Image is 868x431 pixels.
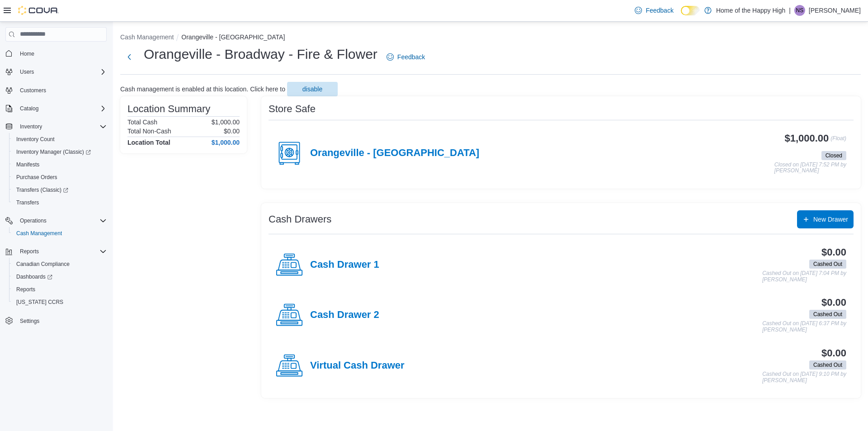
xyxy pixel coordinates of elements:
p: Closed on [DATE] 7:52 PM by [PERSON_NAME] [774,162,846,174]
span: Washington CCRS [13,297,107,308]
span: Cash Management [16,230,62,237]
a: Home [16,48,38,59]
button: Transfers [9,196,110,209]
button: [US_STATE] CCRS [9,296,110,308]
span: Cash Management [13,228,107,239]
h3: $1,000.00 [785,133,829,144]
a: Cash Management [13,228,66,239]
button: Settings [2,314,110,327]
button: Inventory [16,121,46,132]
h4: Virtual Cash Drawer [310,360,405,372]
button: Manifests [9,158,110,171]
button: Cash Management [120,33,174,41]
span: Catalog [20,105,38,112]
span: Manifests [13,159,107,170]
span: Transfers (Classic) [13,185,107,195]
h4: Cash Drawer 2 [310,309,379,321]
a: [US_STATE] CCRS [13,297,67,308]
h3: $0.00 [821,247,846,258]
h3: $0.00 [821,348,846,359]
span: Customers [20,87,46,94]
span: Closed [821,151,846,160]
p: Cashed Out on [DATE] 6:37 PM by [PERSON_NAME] [762,321,846,333]
span: Operations [16,215,107,226]
h4: Cash Drawer 1 [310,259,379,271]
span: Closed [826,152,842,160]
button: Home [2,47,110,60]
span: Cashed Out [809,310,846,319]
a: Inventory Count [13,134,58,145]
h6: Total Non-Cash [127,128,171,135]
span: Inventory Manager (Classic) [16,148,91,156]
span: Reports [16,286,35,293]
button: Users [2,66,110,78]
h4: $1,000.00 [212,139,240,146]
a: Dashboards [13,271,56,282]
span: Inventory Count [16,136,55,143]
span: Inventory Count [13,134,107,145]
button: Next [120,48,138,66]
span: Canadian Compliance [13,259,107,270]
span: Transfers [13,197,107,208]
button: Reports [2,245,110,258]
a: Transfers [13,197,42,208]
span: Home [16,48,107,59]
a: Canadian Compliance [13,259,73,270]
span: NS [796,5,804,16]
p: Home of the Happy High [716,5,785,16]
span: Inventory Manager (Classic) [13,147,107,157]
span: Inventory [20,123,42,130]
span: Settings [16,315,107,326]
button: Catalog [2,102,110,115]
span: Purchase Orders [16,174,57,181]
span: Users [20,68,34,76]
span: Cashed Out [809,360,846,369]
a: Transfers (Classic) [9,184,110,196]
span: Cashed Out [813,260,842,268]
p: $0.00 [224,128,240,135]
button: Canadian Compliance [9,258,110,270]
nav: Complex example [5,43,107,351]
span: Inventory [16,121,107,132]
a: Inventory Manager (Classic) [9,146,110,158]
a: Inventory Manager (Classic) [13,147,94,157]
p: (Float) [830,133,846,149]
h3: Store Safe [269,104,316,114]
span: Feedback [397,52,425,62]
div: Nagel Spencer [794,5,805,16]
a: Purchase Orders [13,172,61,183]
button: Operations [2,214,110,227]
a: Reports [13,284,39,295]
a: Transfers (Classic) [13,185,72,195]
h3: $0.00 [821,297,846,308]
span: Catalog [16,103,107,114]
span: New Drawer [813,215,848,224]
button: Cash Management [9,227,110,240]
span: Feedback [646,6,673,15]
p: [PERSON_NAME] [809,5,861,16]
a: Dashboards [9,270,110,283]
button: Operations [16,215,50,226]
button: Inventory Count [9,133,110,146]
p: Cash management is enabled at this location. Click here to [120,85,285,93]
button: Reports [9,283,110,296]
span: [US_STATE] CCRS [16,298,63,306]
span: Users [16,66,107,77]
h1: Orangeville - Broadway - Fire & Flower [144,45,377,63]
button: Purchase Orders [9,171,110,184]
span: disable [302,85,322,94]
p: Cashed Out on [DATE] 7:04 PM by [PERSON_NAME] [762,270,846,283]
h6: Total Cash [127,118,157,126]
h4: Location Total [127,139,170,146]
span: Manifests [16,161,39,168]
span: Operations [20,217,47,224]
span: Dashboards [16,273,52,280]
button: Reports [16,246,42,257]
input: Dark Mode [681,6,700,15]
a: Customers [16,85,50,96]
button: Users [16,66,38,77]
nav: An example of EuiBreadcrumbs [120,33,861,43]
p: $1,000.00 [212,118,240,126]
span: Purchase Orders [13,172,107,183]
